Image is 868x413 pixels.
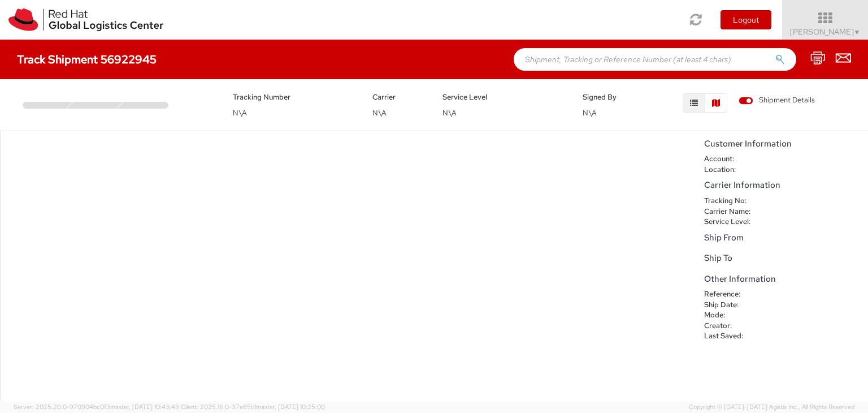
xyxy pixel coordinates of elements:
h5: Ship From [704,233,862,243]
span: master, [DATE] 10:43:43 [110,403,179,411]
h5: Carrier Information [704,180,862,190]
span: Client: 2025.18.0-37e85b1 [181,403,325,411]
span: Server: 2025.20.0-970904bc0f3 [14,403,179,411]
span: Shipment Details [739,95,815,106]
dt: Ship Date: [696,300,769,311]
span: N\A [442,108,457,118]
dt: Reference: [696,289,769,300]
h5: Customer Information [704,139,862,149]
h5: Tracking Number [233,93,356,101]
h5: Carrier [372,93,426,101]
span: N\A [372,108,387,118]
button: Logout [721,10,771,29]
span: master, [DATE] 10:25:00 [256,403,325,411]
span: N\A [583,108,597,118]
img: rh-logistics-00dfa346123c4ec078e1.svg [8,8,163,31]
input: Shipment, Tracking or Reference Number (at least 4 chars) [514,48,796,71]
h5: Other Information [704,274,862,284]
dt: Carrier Name: [696,206,769,217]
dt: Account: [696,154,769,165]
span: [PERSON_NAME] [790,27,861,37]
span: Copyright © [DATE]-[DATE] Agistix Inc., All Rights Reserved [689,403,854,412]
span: N\A [233,108,247,118]
dt: Mode: [696,310,769,321]
dt: Location: [696,165,769,175]
dt: Creator: [696,321,769,332]
dt: Tracking No: [696,196,769,206]
h4: Track Shipment 56922945 [17,53,157,66]
h5: Service Level [442,93,566,101]
span: ▼ [854,28,861,37]
dt: Last Saved: [696,331,769,342]
dt: Service Level: [696,217,769,227]
label: Shipment Details [739,95,815,107]
h5: Ship To [704,253,862,263]
h5: Signed By [583,93,636,101]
